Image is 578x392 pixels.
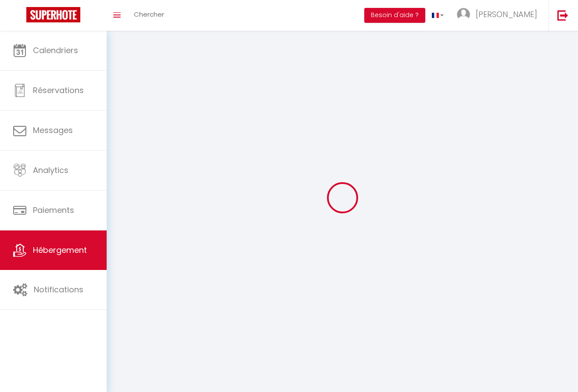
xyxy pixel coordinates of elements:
[134,10,164,19] span: Chercher
[476,9,537,20] span: [PERSON_NAME]
[33,85,84,96] span: Réservations
[33,205,74,216] span: Paiements
[33,245,87,255] span: Hébergement
[33,165,68,176] span: Analytics
[557,10,568,21] img: logout
[457,8,470,21] img: ...
[7,4,33,30] button: Ouvrir le widget de chat LiveChat
[364,8,425,23] button: Besoin d'aide ?
[33,45,78,56] span: Calendriers
[33,125,73,136] span: Messages
[34,284,83,295] span: Notifications
[26,7,80,22] img: Super Booking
